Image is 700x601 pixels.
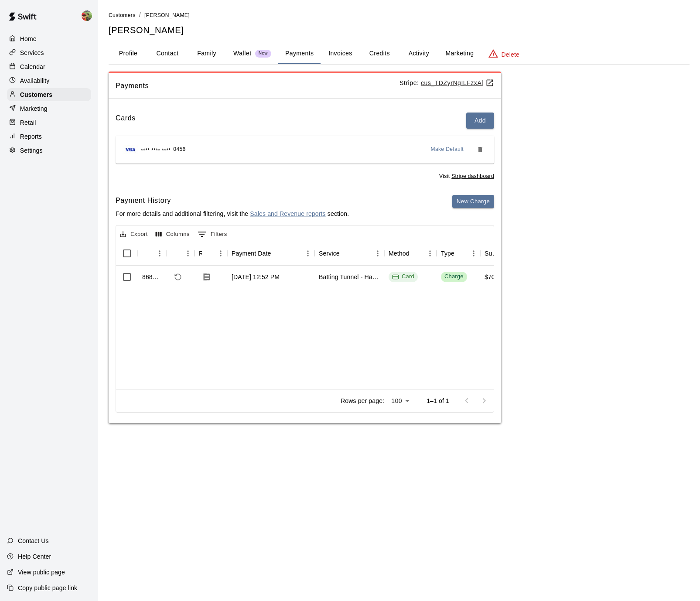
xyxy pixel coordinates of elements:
[427,143,468,157] button: Make Default
[301,247,314,260] button: Menu
[18,536,49,545] p: Contact Us
[232,241,271,266] div: Payment Date
[7,116,91,129] a: Retail
[444,273,464,281] div: Charge
[7,74,91,87] a: Availability
[384,241,437,266] div: Method
[438,43,481,64] button: Marketing
[18,584,77,592] p: Copy public page link
[20,90,52,99] p: Customers
[148,43,187,64] button: Contact
[20,76,50,85] p: Availability
[138,241,166,266] div: Id
[427,396,449,405] p: 1–1 of 1
[400,79,494,88] p: Stripe:
[82,10,92,21] img: Matthew Cotter
[142,273,162,281] div: 868253
[389,241,410,266] div: Method
[173,145,185,154] span: 0456
[319,241,340,266] div: Service
[202,247,214,260] button: Sort
[441,241,454,266] div: Type
[250,210,325,217] a: Sales and Revenue reports
[118,228,150,241] button: Export
[20,118,36,127] p: Retail
[232,273,280,281] div: Oct 11, 2025 at 12:52 PM
[116,195,349,206] h6: Payment History
[80,7,98,24] div: Matthew Cotter
[116,113,136,129] h6: Cards
[181,247,195,260] button: Menu
[233,49,252,58] p: Wallet
[439,172,494,181] span: Visit
[199,269,215,285] button: Download Receipt
[144,12,190,18] span: [PERSON_NAME]
[20,132,42,141] p: Reports
[399,43,438,64] button: Activity
[410,247,422,260] button: Sort
[271,247,283,260] button: Sort
[199,241,202,266] div: Receipt
[109,43,148,64] button: Profile
[388,395,413,407] div: 100
[7,144,91,157] a: Settings
[154,228,192,241] button: Select columns
[187,43,226,64] button: Family
[431,145,464,154] span: Make Default
[116,80,400,92] span: Payments
[7,60,91,73] a: Calendar
[20,104,48,113] p: Marketing
[255,51,271,56] span: New
[109,24,690,36] h5: [PERSON_NAME]
[7,130,91,143] a: Reports
[171,270,185,284] span: Refund payment
[227,241,314,266] div: Payment Date
[123,145,138,154] img: Credit card brand logo
[195,227,229,241] button: Show filters
[278,43,321,64] button: Payments
[452,195,494,208] button: New Charge
[20,48,44,57] p: Services
[7,88,91,101] a: Customers
[371,247,384,260] button: Menu
[473,143,487,157] button: Remove
[7,102,91,115] a: Marketing
[502,50,519,59] p: Delete
[109,12,136,18] span: Customers
[20,62,45,71] p: Calendar
[360,43,399,64] button: Credits
[214,247,227,260] button: Menu
[467,247,480,260] button: Menu
[485,273,504,281] div: $70.00
[18,552,51,561] p: Help Center
[451,173,494,179] u: Stripe dashboard
[321,43,360,64] button: Invoices
[171,247,183,260] button: Sort
[18,568,65,577] p: View public page
[142,247,154,260] button: Sort
[109,11,136,18] a: Customers
[7,32,91,45] a: Home
[7,46,91,59] a: Services
[139,10,141,20] li: /
[166,241,195,266] div: Refund
[421,79,494,86] a: cus_TDZyrNgILFzxAl
[341,396,384,405] p: Rows per page:
[466,113,494,129] button: Add
[437,241,480,266] div: Type
[109,10,690,20] nav: breadcrumb
[109,43,690,64] div: basic tabs example
[485,241,499,266] div: Subtotal
[319,273,380,281] div: Batting Tunnel - Hack Attack
[116,209,349,218] p: For more details and additional filtering, visit the section.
